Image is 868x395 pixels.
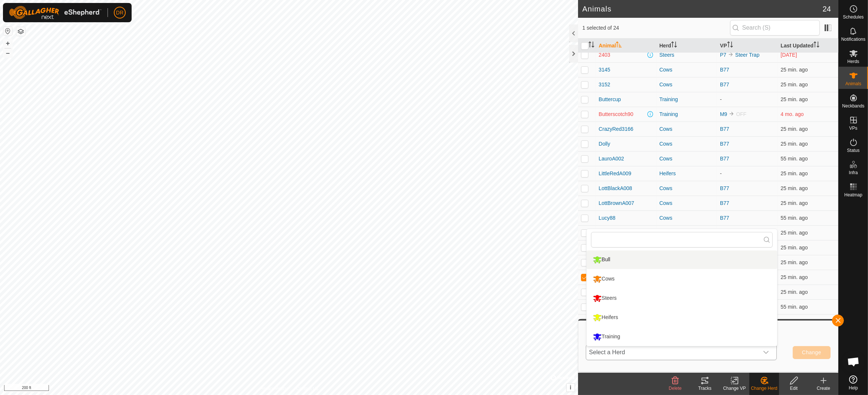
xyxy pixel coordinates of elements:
[735,52,759,58] a: Steer Trap
[599,51,610,59] span: 2403
[780,111,803,117] span: May 20, 2025, 1:08 PM
[759,345,773,360] div: dropdown trigger
[659,140,714,148] div: Cows
[588,43,594,49] p-sorticon: Activate to sort
[780,141,808,147] span: Oct 4, 2025, 2:38 PM
[720,96,722,102] app-display-virtual-paddock-transition: -
[599,185,632,192] span: LottBlackA008
[582,4,823,13] h2: Animals
[717,39,778,53] th: VP
[599,110,633,118] span: Butterscotch90
[780,126,808,132] span: Oct 4, 2025, 2:38 PM
[809,385,838,392] div: Create
[780,185,808,191] span: Oct 4, 2025, 2:38 PM
[116,9,123,17] span: DR
[567,384,575,392] button: i
[847,148,859,153] span: Status
[9,6,102,19] img: Gallagher Logo
[659,199,714,207] div: Cows
[780,82,808,87] span: Oct 4, 2025, 2:38 PM
[780,215,808,221] span: Oct 4, 2025, 2:08 PM
[582,24,730,32] span: 1 selected of 24
[844,193,862,197] span: Heatmap
[596,39,657,53] th: Animal
[659,81,714,89] div: Cows
[843,15,864,19] span: Schedules
[849,126,857,130] span: VPs
[599,199,634,207] span: LottBrownA007
[849,170,858,175] span: Infra
[616,43,622,49] p-sorticon: Activate to sort
[591,292,618,305] div: Steers
[591,253,612,266] div: Bull
[587,250,777,269] li: Bull
[16,27,25,36] button: Map Layers
[780,156,808,162] span: Oct 4, 2025, 2:08 PM
[659,66,714,74] div: Cows
[849,386,858,390] span: Help
[671,43,677,49] p-sorticon: Activate to sort
[729,111,735,117] img: to
[720,82,729,87] a: B77
[260,385,287,392] a: Privacy Policy
[599,125,633,133] span: CrazyRed3166
[720,141,729,147] a: B77
[778,39,838,53] th: Last Updated
[570,384,571,391] span: i
[720,200,729,206] a: B77
[591,311,620,324] div: Heifers
[779,385,809,392] div: Edit
[780,170,808,176] span: Oct 4, 2025, 2:38 PM
[296,385,318,392] a: Contact Us
[720,52,726,58] a: P7
[823,3,831,14] span: 24
[659,155,714,163] div: Cows
[587,328,777,346] li: Training
[599,155,624,163] span: LauroA002
[3,39,12,48] button: +
[599,66,610,74] span: 3145
[720,111,727,117] a: M9
[586,345,759,360] span: Select a Herd
[599,140,610,148] span: Dolly
[720,185,729,191] a: B77
[780,230,808,236] span: Oct 4, 2025, 2:38 PM
[802,349,821,355] span: Change
[730,20,820,36] input: Search (S)
[780,319,797,325] span: Sep 24, 2025, 1:08 PM
[659,96,714,103] div: Training
[727,43,733,49] p-sorticon: Activate to sort
[599,214,615,222] span: Lucy88
[720,156,729,162] a: B77
[587,250,777,346] ul: Option List
[659,51,714,59] div: Steers
[780,259,808,265] span: Oct 4, 2025, 2:38 PM
[780,96,808,102] span: Oct 4, 2025, 2:38 PM
[720,215,729,221] a: B77
[656,39,717,53] th: Herd
[659,125,714,133] div: Cows
[847,59,859,64] span: Herds
[780,67,808,73] span: Oct 4, 2025, 2:38 PM
[780,52,797,58] span: Sep 20, 2025, 5:38 PM
[659,170,714,177] div: Heifers
[841,37,865,42] span: Notifications
[842,104,864,108] span: Neckbands
[839,372,868,393] a: Help
[780,304,808,310] span: Oct 4, 2025, 2:08 PM
[720,385,749,392] div: Change VP
[3,49,12,57] button: –
[842,351,865,373] div: Open chat
[780,274,808,280] span: Oct 4, 2025, 2:38 PM
[720,67,729,73] a: B77
[690,385,720,392] div: Tracks
[720,126,729,132] a: B77
[669,386,682,391] span: Delete
[3,27,12,36] button: Reset Map
[813,43,819,49] p-sorticon: Activate to sort
[587,308,777,327] li: Heifers
[591,331,622,343] div: Training
[780,245,808,250] span: Oct 4, 2025, 2:38 PM
[845,82,861,86] span: Animals
[587,270,777,288] li: Cows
